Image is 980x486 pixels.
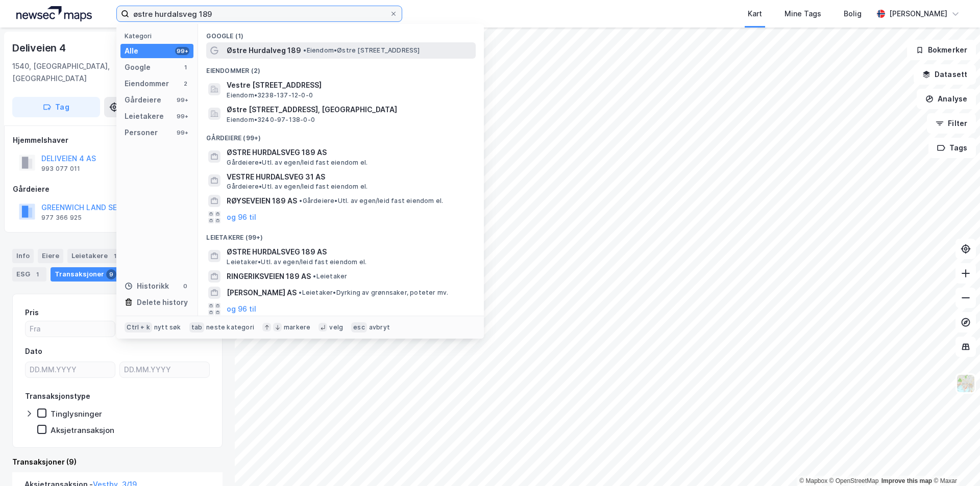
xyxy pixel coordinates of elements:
[12,249,34,263] div: Info
[129,6,389,21] input: Søk på adresse, matrikkel, gårdeiere, leietakere eller personer
[227,270,311,283] span: RINGERIKSVEIEN 189 AS
[303,46,306,54] span: •
[175,47,189,55] div: 99+
[889,8,947,20] div: [PERSON_NAME]
[125,322,152,332] div: Ctrl + k
[175,96,189,104] div: 99+
[227,79,472,91] span: Vestre [STREET_ADDRESS]
[12,456,223,468] div: Transaksjoner (9)
[51,267,120,282] div: Transaksjoner
[929,437,980,486] iframe: Chat Widget
[227,303,256,315] button: og 96 til
[227,44,301,57] span: Østre Hurdalveg 189
[227,211,256,223] button: og 96 til
[227,183,367,191] span: Gårdeiere • Utl. av egen/leid fast eiendom el.
[299,197,443,205] span: Gårdeiere • Utl. av egen/leid fast eiendom el.
[227,116,315,124] span: Eiendom • 3240-97-138-0-0
[227,104,472,116] span: Østre [STREET_ADDRESS], [GEOGRAPHIC_DATA]
[284,323,310,331] div: markere
[38,249,63,263] div: Eiere
[125,32,193,40] div: Kategori
[13,183,222,195] div: Gårdeiere
[198,126,484,144] div: Gårdeiere (99+)
[227,258,366,266] span: Leietaker • Utl. av egen/leid fast eiendom el.
[181,80,189,88] div: 2
[181,282,189,290] div: 0
[206,323,254,331] div: neste kategori
[67,249,124,263] div: Leietakere
[303,46,420,55] span: Eiendom • Østre [STREET_ADDRESS]
[313,272,347,280] span: Leietaker
[299,197,302,204] span: •
[41,214,82,222] div: 977 366 925
[125,110,164,122] div: Leietakere
[369,323,390,331] div: avbryt
[829,477,879,484] a: OpenStreetMap
[907,40,976,60] button: Bokmerker
[25,390,90,402] div: Transaksjonstype
[41,165,80,173] div: 993 077 011
[137,296,188,309] div: Delete history
[125,280,169,292] div: Historikk
[106,269,116,279] div: 9
[799,477,827,484] a: Mapbox
[125,45,138,57] div: Alle
[917,89,976,109] button: Analyse
[748,8,762,20] div: Kart
[12,40,68,56] div: Deliveien 4
[928,138,976,158] button: Tags
[125,78,169,90] div: Eiendommer
[154,323,181,331] div: nytt søk
[329,323,343,331] div: velg
[844,8,862,20] div: Bolig
[12,97,100,117] button: Tag
[12,267,46,282] div: ESG
[227,287,297,299] span: [PERSON_NAME] AS
[25,306,39,319] div: Pris
[13,134,222,146] div: Hjemmelshaver
[227,246,472,258] span: ØSTRE HURDALSVEG 189 AS
[956,374,975,393] img: Z
[299,289,448,297] span: Leietaker • Dyrking av grønnsaker, poteter mv.
[927,113,976,134] button: Filter
[881,477,932,484] a: Improve this map
[198,24,484,42] div: Google (1)
[175,112,189,120] div: 99+
[25,345,42,357] div: Dato
[785,8,821,20] div: Mine Tags
[189,322,205,332] div: tab
[51,425,114,435] div: Aksjetransaksjon
[26,321,115,337] input: Fra
[227,159,367,167] span: Gårdeiere • Utl. av egen/leid fast eiendom el.
[120,362,209,377] input: DD.MM.YYYY
[32,269,42,279] div: 1
[110,251,120,261] div: 1
[26,362,115,377] input: DD.MM.YYYY
[227,146,472,159] span: ØSTRE HURDALSVEG 189 AS
[299,289,302,296] span: •
[16,6,92,21] img: logo.a4113a55bc3d86da70a041830d287a7e.svg
[125,126,158,139] div: Personer
[125,94,161,106] div: Gårdeiere
[227,91,313,99] span: Eiendom • 3238-137-12-0-0
[51,409,102,419] div: Tinglysninger
[125,61,151,73] div: Google
[227,171,472,183] span: VESTRE HURDALSVEG 31 AS
[198,59,484,77] div: Eiendommer (2)
[12,60,179,85] div: 1540, [GEOGRAPHIC_DATA], [GEOGRAPHIC_DATA]
[313,272,316,280] span: •
[175,129,189,137] div: 99+
[181,63,189,71] div: 1
[227,195,297,207] span: RØYSEVEIEN 189 AS
[914,64,976,85] button: Datasett
[198,225,484,244] div: Leietakere (99+)
[351,322,367,332] div: esc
